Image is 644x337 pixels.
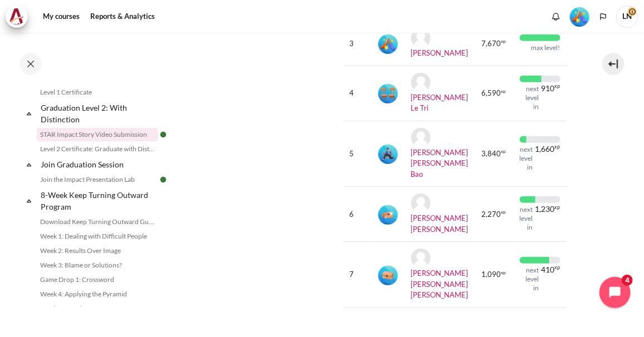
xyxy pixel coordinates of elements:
a: Level 1 Certificate [37,86,158,99]
span: LN [616,6,638,28]
img: Level #5 [378,34,398,54]
td: 6 [343,187,372,242]
span: xp [501,211,506,214]
div: next level in [520,145,533,172]
span: xp [501,271,506,274]
a: Architeck Architeck [6,6,33,28]
div: next level in [520,205,533,232]
div: Level #1 [378,265,398,285]
img: Level #1 [378,266,398,285]
img: Done [158,130,168,140]
span: 3,840 [482,148,501,160]
a: Level 2 Certificate: Graduate with Distinction [37,142,158,156]
img: Level #2 [378,205,398,225]
a: Week 5: Meeting to Learn [37,302,158,315]
div: next level in [520,266,539,293]
a: Join the Impact Presentation Lab [37,173,158,186]
span: 1,660 [535,145,555,153]
span: 7,670 [482,38,501,49]
td: 3 [343,22,372,66]
a: Reports & Analytics [86,6,159,28]
span: 410 [541,266,555,274]
td: 4 [343,66,372,121]
a: STAR Impact Story Video Submission [37,128,158,141]
a: My courses [39,6,84,28]
span: 2,270 [482,209,501,220]
span: Collapse [23,108,35,119]
img: Level #5 [570,7,589,27]
div: Level #4 [378,83,398,103]
a: [PERSON_NAME] [PERSON_NAME] Bao [411,148,469,179]
span: 6,590 [482,88,501,99]
span: xp [501,150,506,153]
span: Collapse [23,159,35,170]
a: [PERSON_NAME] [411,48,469,57]
div: Level #5 [570,6,589,27]
div: max level! [531,43,560,52]
a: Join Graduation Session [39,157,158,172]
span: 1,090 [482,269,501,280]
td: 5 [343,121,372,187]
img: Level #3 [378,145,398,164]
div: next level in [520,85,539,111]
a: Week 4: Applying the Pyramid [37,288,158,301]
span: 1,230 [535,205,555,213]
div: Show notification window with no new notifications [548,8,564,25]
span: xp [555,145,560,148]
span: xp [555,206,560,209]
span: 910 [541,85,555,92]
span: xp [555,266,560,269]
a: 8-Week Keep Turning Outward Program [39,187,158,214]
a: Graduation Level 2: With Distinction [39,100,158,127]
div: Level #5 [378,33,398,54]
img: Done [158,175,168,185]
span: xp [555,85,560,88]
a: [PERSON_NAME] Le Tri [411,93,469,113]
a: Week 2: Results Over Image [37,244,158,257]
span: xp [501,40,506,43]
div: Level #3 [378,143,398,164]
a: Level #5 [565,6,594,27]
img: Level #4 [378,84,398,103]
button: Languages [595,8,612,25]
span: Collapse [23,195,35,206]
a: [PERSON_NAME] [PERSON_NAME] [411,214,469,234]
a: Week 1: Dealing with Difficult People [37,230,158,243]
td: 7 [343,242,372,308]
a: [PERSON_NAME] [PERSON_NAME] [PERSON_NAME] [411,269,469,299]
a: Download Keep Turning Outward Guide [37,215,158,229]
img: Architeck [9,8,25,25]
a: Game Drop 1: Crossword [37,273,158,286]
div: Level #2 [378,204,398,225]
a: Week 3: Blame or Solutions? [37,259,158,272]
a: User menu [616,6,638,28]
span: xp [501,90,506,93]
